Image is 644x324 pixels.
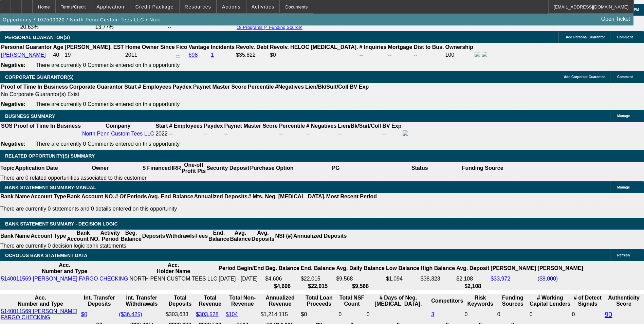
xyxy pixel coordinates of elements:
span: Manage [617,185,630,189]
th: Withdrawls [165,230,195,242]
span: Actions [222,4,241,10]
td: 0 [366,308,430,321]
td: $1,094 [386,275,420,282]
td: -- [203,130,223,138]
th: $ Financed [142,162,171,175]
b: Personal Guarantor [1,44,52,50]
button: Application [91,0,129,13]
td: -- [388,51,413,59]
td: [DATE] - [DATE] [218,275,264,282]
a: North Penn Custom Tees LLC [82,131,154,137]
td: NORTH PENN CUSTOM TEES LLC [129,275,218,282]
td: $4,606 [265,275,299,282]
b: Paydex [173,84,192,90]
span: Opportunity / 102500020 / North Penn Custom Tees LLC / Nick [3,17,160,22]
th: Competitors [431,294,463,307]
a: ($8,000) [538,276,558,282]
b: # Employees [138,84,171,90]
b: Lien/Bk/Suit/Coll [338,123,381,129]
td: 19 [65,51,124,59]
td: No Corporate Guarantor(s) Exist [1,91,372,98]
th: SOS [1,123,13,129]
b: Percentile [279,123,305,129]
th: Avg. Daily Balance [336,262,385,275]
a: [PERSON_NAME] [1,52,46,58]
th: $22,015 [300,283,335,290]
th: Total Deposits [165,294,195,307]
th: Sum of the Total NSF Count and Total Overdraft Fee Count from Ocrolus [338,294,365,307]
a: 1 [211,52,214,58]
th: # Working Capital Lenders [529,294,571,307]
th: Bank Account NO. [67,193,115,200]
span: Credit Package [135,4,174,10]
th: Fees [195,230,208,242]
b: Vantage [189,44,209,50]
b: #Negatives [275,84,304,90]
a: 698 [189,52,198,58]
th: Purchase Option [250,162,294,175]
b: Percentile [248,84,274,90]
th: Total Non-Revenue [225,294,260,307]
th: Owner [58,162,142,175]
th: # Of Periods [115,193,147,200]
td: $303,633 [165,308,195,321]
th: $9,568 [336,283,385,290]
th: [PERSON_NAME] [490,262,536,275]
td: $2,108 [456,275,490,282]
th: Activity Period [100,230,121,242]
th: High Balance [420,262,455,275]
b: # Employees [169,123,203,129]
b: Revolv. Debt [236,44,269,50]
span: Bank Statement Summary - Decision Logic [5,221,118,227]
th: End. Balance [300,262,335,275]
div: -- [279,131,305,137]
th: Proof of Time In Business [1,84,68,90]
b: Home Owner Since [125,44,175,50]
th: Proof of Time In Business [14,123,81,129]
th: [PERSON_NAME] [537,262,584,275]
b: Paydex [204,123,223,129]
th: Annualized Deposits [293,230,347,242]
span: BANK STATEMENT SUMMARY-MANUAL [5,185,96,190]
span: 0 [530,311,533,317]
img: facebook-icon.png [475,52,480,57]
th: Int. Transfer Deposits [81,294,118,307]
th: Account Type [30,193,67,200]
th: Acc. Number and Type [1,294,80,307]
a: -- [176,52,180,58]
th: Total Loan Proceeds [301,294,338,307]
span: There are currently 0 Comments entered on this opportunity [36,101,180,107]
b: Paynet Master Score [193,84,246,90]
th: Account Type [30,230,67,242]
td: -- [359,51,387,59]
b: Incidents [211,44,235,50]
th: Acc. Number and Type [1,262,128,275]
b: # Inquiries [359,44,386,50]
span: PERSONAL GUARANTOR(S) [5,35,70,40]
td: 0 [464,308,496,321]
button: Actions [217,0,246,13]
th: IRR [171,162,181,175]
button: Credit Package [130,0,179,13]
th: Avg. Balance [229,230,251,242]
span: CORPORATE GUARANTOR(S) [5,74,74,80]
span: BUSINESS SUMMARY [5,113,55,119]
b: Ownership [445,44,473,50]
b: Company [106,123,131,129]
button: Activities [246,0,280,13]
b: Start [155,123,168,129]
b: # Negatives [306,123,336,129]
th: # Days of Neg. [MEDICAL_DATA]. [366,294,430,307]
span: RELATED OPPORTUNITY(S) SUMMARY [5,153,95,159]
button: 18 Programs (4 Funding Source) [235,24,305,30]
span: Application [96,4,124,10]
a: 5140011569 [PERSON_NAME] FARGO CHECKING [1,308,77,320]
th: Authenticity Score [604,294,643,307]
th: Application Date [15,162,58,175]
th: Deposits [142,230,166,242]
th: Funding Source [462,162,504,175]
b: Revolv. HELOC [MEDICAL_DATA]. [270,44,358,50]
b: Negative: [1,62,25,68]
span: OCROLUS BANK STATEMENT DATA [5,253,87,258]
th: $2,108 [456,283,490,290]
